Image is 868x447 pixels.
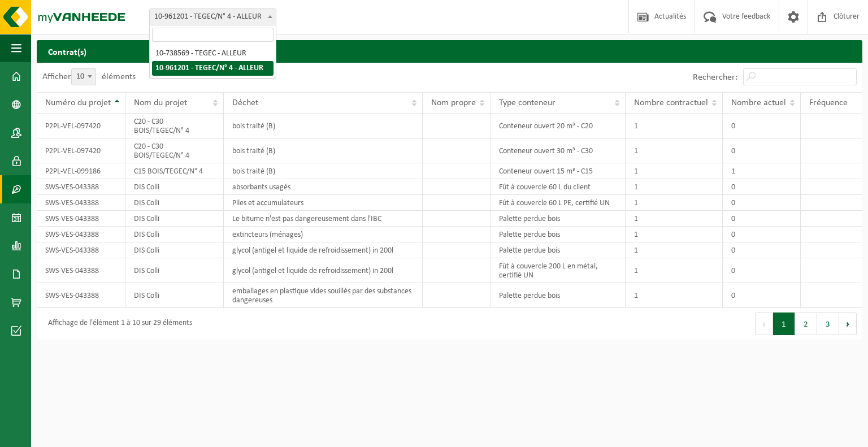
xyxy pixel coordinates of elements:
td: Conteneur ouvert 15 m³ - C15 [491,163,626,179]
td: Fût à couvercle 200 L en métal, certifié UN [491,258,626,283]
td: SWS-VES-043388 [37,179,125,195]
button: 3 [817,313,839,335]
td: P2PL-VEL-097420 [37,138,125,163]
td: absorbants usagés [224,179,423,195]
td: Palette perdue bois [491,242,626,258]
td: C20 - C30 BOIS/TEGEC/N° 4 [125,138,224,163]
span: Type conteneur [499,98,555,107]
span: Nombre actuel [731,98,786,107]
td: DIS Colli [125,242,224,258]
td: 1 [626,179,723,195]
td: 1 [626,195,723,211]
td: SWS-VES-043388 [37,283,125,308]
td: SWS-VES-043388 [37,258,125,283]
td: 0 [723,283,801,308]
td: Le bitume n'est pas dangereusement dans l'IBC [224,211,423,227]
span: Déchet [232,98,258,107]
td: glycol (antigel et liquide de refroidissement) in 200l [224,242,423,258]
td: extincteurs (ménages) [224,227,423,242]
td: P2PL-VEL-097420 [37,114,125,138]
button: Next [839,313,857,335]
td: 1 [626,242,723,258]
td: 0 [723,242,801,258]
span: Nom du projet [134,98,187,107]
td: SWS-VES-043388 [37,242,125,258]
td: 0 [723,258,801,283]
td: Palette perdue bois [491,283,626,308]
td: Conteneur ouvert 30 m³ - C30 [491,138,626,163]
td: 0 [723,179,801,195]
td: Piles et accumulateurs [224,195,423,211]
span: Nombre contractuel [634,98,708,107]
td: 1 [626,114,723,138]
td: Palette perdue bois [491,227,626,242]
td: SWS-VES-043388 [37,227,125,242]
td: 0 [723,211,801,227]
td: emballages en plastique vides souillés par des substances dangereuses [224,283,423,308]
td: 1 [723,163,801,179]
td: Fût à couvercle 60 L du client [491,179,626,195]
li: 10-961201 - TEGEC/N° 4 - ALLEUR [152,61,274,76]
span: 10 [71,68,96,85]
td: Palette perdue bois [491,211,626,227]
label: Afficher éléments [42,72,136,81]
td: 1 [626,163,723,179]
td: 0 [723,227,801,242]
label: Rechercher: [693,73,737,82]
button: 1 [773,313,795,335]
td: bois traité (B) [224,114,423,138]
td: Fût à couvercle 60 L PE, certifié UN [491,195,626,211]
td: 0 [723,195,801,211]
span: Fréquence [809,98,848,107]
td: DIS Colli [125,258,224,283]
td: DIS Colli [125,227,224,242]
td: DIS Colli [125,211,224,227]
td: bois traité (B) [224,138,423,163]
span: Nom propre [431,98,476,107]
td: glycol (antigel et liquide de refroidissement) in 200l [224,258,423,283]
td: 1 [626,258,723,283]
td: SWS-VES-043388 [37,211,125,227]
button: 2 [795,313,817,335]
td: 0 [723,114,801,138]
td: bois traité (B) [224,163,423,179]
td: 0 [723,138,801,163]
li: 10-738569 - TEGEC - ALLEUR [152,46,274,61]
td: DIS Colli [125,283,224,308]
td: DIS Colli [125,179,224,195]
td: 1 [626,227,723,242]
span: 10-961201 - TEGEC/N° 4 - ALLEUR [149,8,276,25]
td: C15 BOIS/TEGEC/N° 4 [125,163,224,179]
span: 10-961201 - TEGEC/N° 4 - ALLEUR [150,9,276,25]
div: Affichage de l'élément 1 à 10 sur 29 éléments [42,314,192,334]
span: 10 [72,69,96,85]
td: 1 [626,138,723,163]
td: 1 [626,211,723,227]
td: P2PL-VEL-099186 [37,163,125,179]
span: Numéro du projet [45,98,111,107]
td: C20 - C30 BOIS/TEGEC/N° 4 [125,114,224,138]
td: 1 [626,283,723,308]
td: SWS-VES-043388 [37,195,125,211]
td: DIS Colli [125,195,224,211]
td: Conteneur ouvert 20 m³ - C20 [491,114,626,138]
button: Previous [755,313,773,335]
h2: Contrat(s) [37,40,862,62]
